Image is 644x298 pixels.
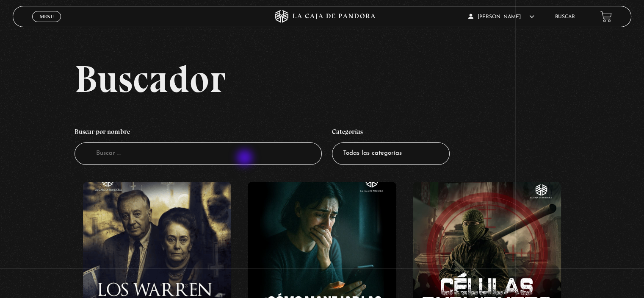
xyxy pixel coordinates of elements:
span: [PERSON_NAME] [468,14,534,19]
a: View your shopping cart [600,11,612,22]
h4: Buscar por nombre [75,123,322,143]
h2: Buscador [75,60,631,98]
a: Buscar [555,14,575,19]
h4: Categorías [332,123,450,143]
span: Menu [40,14,54,19]
span: Cerrar [37,21,57,27]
